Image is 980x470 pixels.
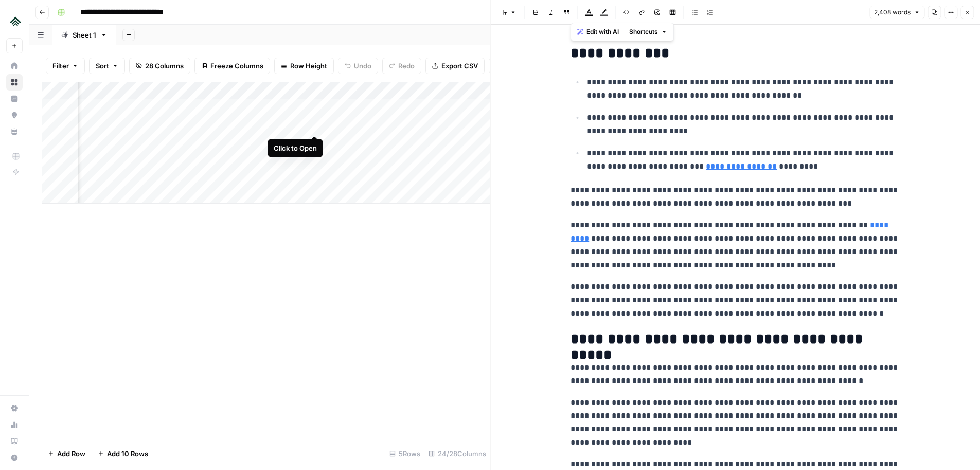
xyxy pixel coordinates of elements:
button: 28 Columns [129,58,190,74]
span: Freeze Columns [210,61,263,71]
span: Add 10 Rows [107,448,148,459]
a: Sheet 1 [52,25,116,45]
button: Redo [382,58,421,74]
a: Learning Hub [6,433,23,449]
button: Workspace: Uplisting [6,8,23,34]
a: Opportunities [6,107,23,123]
button: Edit with AI [573,25,623,39]
img: Uplisting Logo [6,12,25,30]
span: Export CSV [441,61,478,71]
button: Shortcuts [625,25,671,39]
span: Undo [354,61,371,71]
a: Browse [6,74,23,91]
span: 2,408 words [874,8,911,17]
button: Add 10 Rows [92,445,154,462]
span: Add Row [57,448,85,459]
button: Filter [46,58,85,74]
span: Row Height [290,61,327,71]
button: Help + Support [6,449,23,466]
button: Row Height [274,58,334,74]
a: Your Data [6,123,23,140]
button: Add Row [42,445,92,462]
span: Sort [96,61,109,71]
div: 24/28 Columns [424,445,490,462]
button: 2,408 words [869,6,924,19]
span: 28 Columns [145,61,184,71]
button: Undo [338,58,378,74]
div: 5 Rows [385,445,424,462]
div: Sheet 1 [73,30,96,40]
button: Freeze Columns [194,58,270,74]
a: Insights [6,91,23,107]
span: Filter [52,61,69,71]
button: Export CSV [425,58,485,74]
span: Shortcuts [629,27,658,37]
a: Usage [6,417,23,433]
a: Home [6,58,23,74]
span: Redo [398,61,415,71]
a: Settings [6,400,23,417]
button: Sort [89,58,125,74]
span: Edit with AI [586,27,619,37]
